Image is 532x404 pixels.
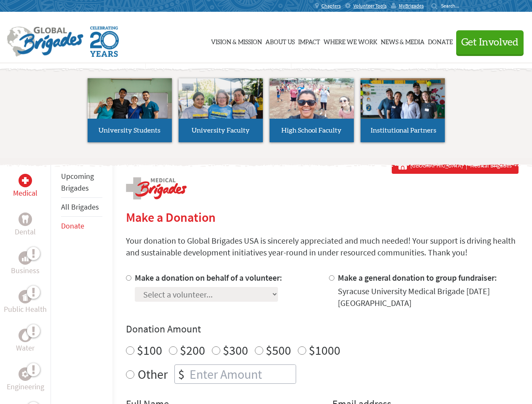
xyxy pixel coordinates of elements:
a: About Us [265,20,295,62]
a: Donate [61,221,84,231]
img: Water [22,330,29,340]
h2: Make a Donation [126,210,519,225]
a: University Faculty [179,78,263,142]
label: $200 [180,342,205,358]
label: Other [138,364,168,384]
a: MedicalMedical [13,174,37,199]
label: $500 [266,342,291,358]
a: BusinessBusiness [11,251,40,276]
img: Dental [22,215,29,223]
a: News & Media [381,20,425,62]
p: Business [11,265,40,276]
label: Make a general donation to group fundraiser: [338,272,497,283]
label: Make a donation on behalf of a volunteer: [135,272,282,283]
span: High School Faculty [281,127,342,134]
img: menu_brigades_submenu_3.jpg [270,78,354,119]
div: Engineering [19,367,32,381]
span: Chapters [321,3,341,9]
a: Institutional Partners [361,78,445,142]
span: University Faculty [192,127,250,134]
label: $100 [137,342,162,358]
p: Engineering [7,381,44,393]
img: menu_brigades_submenu_1.jpg [88,78,172,134]
label: $1000 [309,342,340,358]
input: Enter Amount [188,365,296,383]
img: Global Brigades Logo [7,27,83,57]
a: Where We Work [323,20,377,62]
a: Vision & Mission [211,20,262,62]
span: University Students [99,127,160,134]
div: Business [19,251,32,265]
a: Upcoming Brigades [61,171,94,193]
p: Your donation to Global Brigades USA is sincerely appreciated and much needed! Your support is dr... [126,235,519,258]
div: Public Health [19,290,32,303]
span: Volunteer Tools [353,3,387,9]
img: Medical [22,177,29,184]
p: Medical [13,187,37,199]
a: Impact [298,20,320,62]
a: EngineeringEngineering [7,367,44,393]
div: $ [175,365,188,383]
div: Dental [19,213,32,226]
label: $300 [223,342,248,358]
img: Business [22,255,29,261]
div: Water [19,329,32,342]
li: All Brigades [61,198,102,217]
a: University Students [88,78,172,142]
p: Water [16,342,35,354]
span: Get Involved [461,37,519,48]
span: Institutional Partners [371,127,436,134]
span: MyBrigades [399,3,424,9]
h4: Donation Amount [126,322,519,336]
p: Dental [15,226,36,238]
li: Donate [61,217,102,235]
img: Public Health [22,292,29,301]
a: WaterWater [16,329,35,354]
a: DentalDental [15,213,36,238]
button: Get Involved [456,30,524,54]
a: All Brigades [61,202,99,212]
p: Public Health [4,303,47,315]
img: Engineering [22,371,29,377]
div: Syracuse University Medical Brigade [DATE] [GEOGRAPHIC_DATA] [338,285,519,309]
input: Search... [441,3,465,9]
img: Global Brigades Celebrating 20 Years [90,27,119,57]
img: menu_brigades_submenu_2.jpg [179,78,263,135]
li: Upcoming Brigades [61,167,102,198]
a: Public HealthPublic Health [4,290,47,315]
a: High School Faculty [270,78,354,142]
a: Donate [428,20,453,62]
img: menu_brigades_submenu_4.jpg [361,78,445,134]
img: logo-medical.png [126,177,187,199]
div: Medical [19,174,32,187]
